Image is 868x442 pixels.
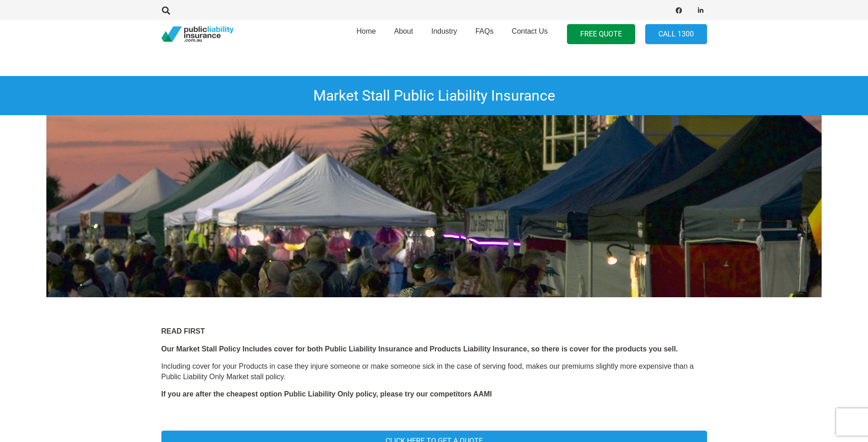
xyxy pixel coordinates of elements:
[161,361,707,382] p: Including cover for your Products in case they injure someone or make someone sick in the case of...
[422,18,466,51] a: Industry
[512,27,547,35] span: Contact Us
[385,18,422,51] a: About
[356,27,376,35] span: Home
[161,327,205,335] strong: READ FIRST
[502,18,557,51] a: Contact Us
[46,115,822,297] img: Market Stall Public Liability Insurance
[157,6,176,15] a: Search
[567,24,635,45] a: FREE QUOTE
[466,18,502,51] a: FAQs
[394,27,413,35] span: About
[475,27,493,35] span: FAQs
[161,345,678,353] strong: Our Market Stall Policy Includes cover for both Public Liability Insurance and Products Liability...
[347,18,385,51] a: Home
[645,24,707,45] a: Call 1300
[672,4,685,17] a: Facebook
[161,26,234,42] a: pli_logotransparent
[161,390,492,398] strong: If you are after the cheapest option Public Liability Only policy, please try our competitors AAMI
[431,27,457,35] span: Industry
[694,4,707,17] a: LinkedIn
